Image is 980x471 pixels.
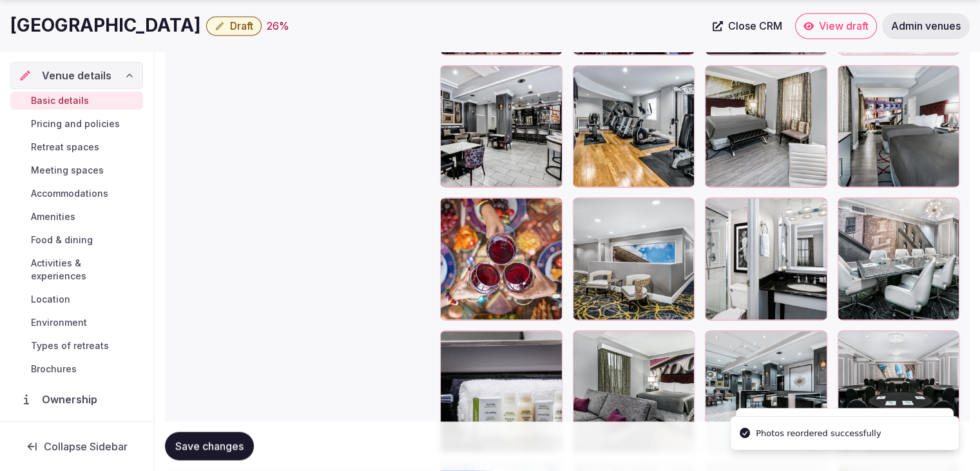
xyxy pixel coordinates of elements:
a: Food & dining [10,231,143,249]
span: Location [31,293,70,306]
a: Retreat spaces [10,138,143,156]
div: DALAR_5110832182_P.jpg [440,330,562,453]
span: Collapse Sidebar [44,440,128,453]
a: Types of retreats [10,337,143,355]
a: Brochures [10,360,143,378]
div: DALAR_5110850560_P.jpg [838,197,960,320]
span: Venue details [42,68,111,83]
span: Save changes [175,440,244,453]
div: DALAR_8012011936_P.jpg [705,330,827,453]
a: Location [10,290,143,308]
div: DALAR_5110837301_P.jpg [573,197,695,320]
span: Amenities [31,210,75,223]
span: Activities & experiences [31,257,138,283]
a: Accommodations [10,185,143,203]
button: Collapse Sidebar [10,432,143,461]
span: Accommodations [31,187,108,200]
a: Pricing and policies [10,115,143,133]
div: DALAR_5110832449_P.jpg [705,197,827,320]
h1: [GEOGRAPHIC_DATA] [10,13,201,38]
a: Ownership [10,386,143,413]
a: Amenities [10,208,143,226]
div: DALAR_5110848028_P.jpg [573,65,695,188]
div: Photos reordered successfully [756,427,881,440]
span: Food & dining [31,234,93,246]
span: Draft [230,19,253,32]
a: Administration [10,418,143,445]
a: Activities & experiences [10,254,143,285]
span: Retreat spaces [31,141,99,154]
a: View draft [795,13,877,39]
a: Admin venues [882,13,970,39]
button: Save changes [165,432,254,461]
div: 26 % [267,18,289,34]
span: Environment [31,316,87,329]
a: Environment [10,314,143,332]
span: Meeting spaces [31,164,104,177]
span: Ownership [42,392,102,407]
a: Close CRM [705,13,790,39]
span: Admin venues [891,19,961,32]
div: DALAR_5110832606_P.jpg [838,65,960,188]
span: Pricing and policies [31,117,120,130]
a: Meeting spaces [10,161,143,179]
div: DALAR_5110832432_P.jpg [440,65,562,188]
div: DALAR_7839376692_P.jpg [440,197,562,320]
button: 26% [267,18,289,34]
span: Types of retreats [31,339,109,352]
div: DALAR_5110837268_P.jpg [705,65,827,188]
div: DALAR_5110837421_P.jpg [573,330,695,453]
div: DALAR_5110833691_P.jpg [838,330,960,453]
span: Basic details [31,94,89,107]
a: Basic details [10,92,143,110]
span: View draft [819,19,869,32]
button: Draft [206,16,262,35]
span: Brochures [31,363,77,376]
span: Close CRM [728,19,782,32]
